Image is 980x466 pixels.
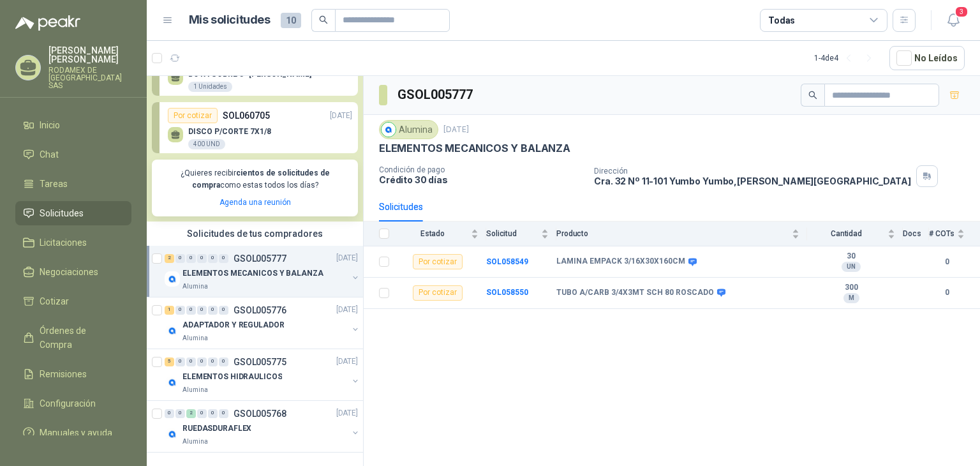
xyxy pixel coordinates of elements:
[807,222,903,246] th: Cantidad
[175,306,185,315] div: 0
[40,177,68,191] span: Tareas
[379,165,584,174] p: Condición de pago
[379,174,584,185] p: Crédito 30 días
[40,396,96,410] span: Configuración
[15,15,80,31] img: Logo peakr
[40,324,119,352] span: Órdenes de Compra
[165,251,360,292] a: 2 0 0 0 0 0 GSOL005777[DATE] Company LogoELEMENTOS MECANICOS Y BALANZAAlumina
[319,15,328,24] span: search
[197,306,207,315] div: 0
[15,260,131,284] a: Negociaciones
[40,118,60,132] span: Inicio
[336,252,358,264] p: [DATE]
[15,142,131,167] a: Chat
[165,357,174,366] div: 5
[40,236,87,250] span: Licitaciones
[197,409,207,418] div: 0
[219,254,228,263] div: 0
[40,147,59,162] span: Chat
[379,120,438,139] div: Alumina
[197,254,207,263] div: 0
[165,323,180,338] img: Company Logo
[208,254,218,263] div: 0
[165,354,360,395] a: 5 0 0 0 0 0 GSOL005775[DATE] Company LogoELEMENTOS HIDRAULICOSAlumina
[929,229,954,238] span: # COTs
[186,409,196,418] div: 2
[152,102,358,153] a: Por cotizarSOL060705[DATE] DISCO P/CORTE 7X1/8400 UND
[182,385,208,395] p: Alumina
[556,229,789,238] span: Producto
[40,294,69,308] span: Cotizar
[954,6,969,18] span: 3
[281,13,301,28] span: 10
[486,288,528,297] a: SOL058550
[188,127,271,136] p: DISCO P/CORTE 7X1/8
[15,172,131,196] a: Tareas
[165,303,360,343] a: 1 0 0 0 0 0 GSOL005776[DATE] Company LogoADAPTADOR Y REGULADORAlumina
[165,406,360,447] a: 0 0 2 0 0 0 GSOL005768[DATE] Company LogoRUEDASDURAFLEXAlumina
[15,319,131,357] a: Órdenes de Compra
[443,124,469,136] p: [DATE]
[219,198,291,207] a: Agenda una reunión
[594,167,911,176] p: Dirección
[219,306,228,315] div: 0
[234,409,286,418] p: GSOL005768
[807,229,885,238] span: Cantidad
[182,333,208,343] p: Alumina
[397,222,486,246] th: Estado
[165,254,174,263] div: 2
[40,426,112,440] span: Manuales y ayuda
[15,391,131,416] a: Configuración
[234,254,286,263] p: GSOL005777
[175,357,185,366] div: 0
[165,426,180,442] img: Company Logo
[192,169,330,190] b: cientos de solicitudes de compra
[208,306,218,315] div: 0
[182,371,282,383] p: ELEMENTOS HIDRAULICOS
[219,409,228,418] div: 0
[556,222,807,246] th: Producto
[188,82,232,92] div: 1 Unidades
[397,229,468,238] span: Estado
[182,282,208,292] p: Alumina
[175,409,185,418] div: 0
[903,222,929,246] th: Docs
[208,409,218,418] div: 0
[175,254,185,263] div: 0
[889,46,965,70] button: No Leídos
[186,254,196,263] div: 0
[336,356,358,368] p: [DATE]
[15,230,131,255] a: Licitaciones
[330,110,352,122] p: [DATE]
[486,257,528,266] a: SOL058549
[234,357,286,366] p: GSOL005775
[165,306,174,315] div: 1
[160,167,350,192] p: ¿Quieres recibir como estas todos los días?
[234,306,286,315] p: GSOL005776
[182,319,284,331] p: ADAPTADOR Y REGULADOR
[188,139,225,149] div: 400 UND
[15,421,131,445] a: Manuales y ayuda
[186,357,196,366] div: 0
[336,304,358,316] p: [DATE]
[147,222,363,246] div: Solicitudes de tus compradores
[929,256,965,268] b: 0
[182,267,323,280] p: ELEMENTOS MECANICOS Y BALANZA
[40,206,84,220] span: Solicitudes
[486,229,538,238] span: Solicitud
[168,108,218,123] div: Por cotizar
[165,271,180,287] img: Company Logo
[379,142,570,155] p: ELEMENTOS MECANICOS Y BALANZA
[48,66,131,89] p: RODAMEX DE [GEOGRAPHIC_DATA] SAS
[413,254,463,269] div: Por cotizar
[807,283,895,293] b: 300
[929,287,965,299] b: 0
[842,262,861,272] div: UN
[814,48,879,68] div: 1 - 4 de 4
[382,123,396,137] img: Company Logo
[929,222,980,246] th: # COTs
[165,375,180,390] img: Company Logo
[48,46,131,64] p: [PERSON_NAME] [PERSON_NAME]
[165,409,174,418] div: 0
